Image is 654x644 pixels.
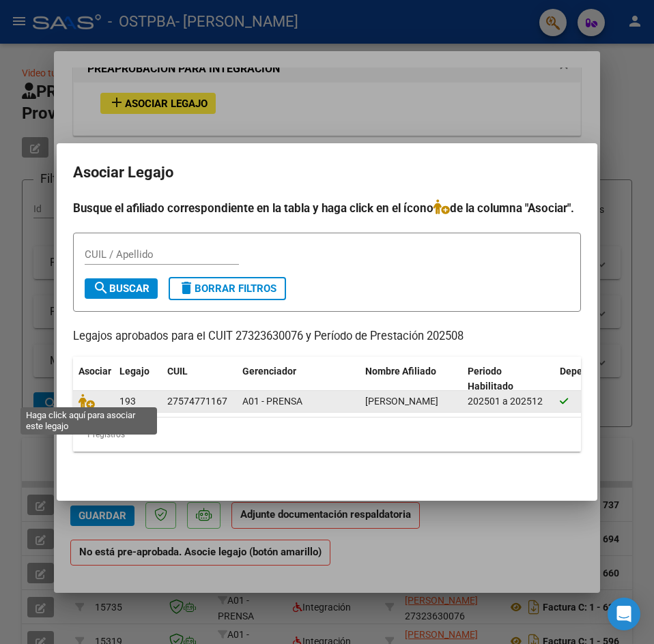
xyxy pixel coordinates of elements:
span: Legajo [119,366,150,377]
span: Buscar [93,282,150,295]
span: Nombre Afiliado [365,366,436,377]
button: Borrar Filtros [169,277,286,300]
datatable-header-cell: Asociar [73,357,114,402]
datatable-header-cell: Periodo Habilitado [462,357,554,402]
span: A01 - PRENSA [242,396,302,407]
h2: Asociar Legajo [73,160,581,186]
mat-icon: delete [178,280,195,296]
div: 27574771167 [167,394,227,409]
span: Gerenciador [242,366,296,377]
span: Dependencia [560,366,617,377]
div: Open Intercom Messenger [608,598,640,630]
h4: Busque el afiliado correspondiente en la tabla y haga click en el ícono de la columna "Asociar". [73,199,581,217]
datatable-header-cell: Nombre Afiliado [360,357,462,402]
p: Legajos aprobados para el CUIT 27323630076 y Período de Prestación 202508 [73,328,581,345]
div: 202501 a 202512 [468,394,549,409]
span: CUIL [167,366,188,377]
div: 1 registros [73,418,581,452]
span: 193 [119,396,136,407]
span: Asociar [79,366,111,377]
span: DIAZ YANAJE ISABELLA [365,396,438,407]
span: Borrar Filtros [178,282,276,295]
datatable-header-cell: Legajo [114,357,162,402]
datatable-header-cell: Gerenciador [237,357,360,402]
span: Periodo Habilitado [468,366,513,392]
button: Buscar [85,278,158,299]
datatable-header-cell: CUIL [162,357,237,402]
mat-icon: search [93,280,109,296]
